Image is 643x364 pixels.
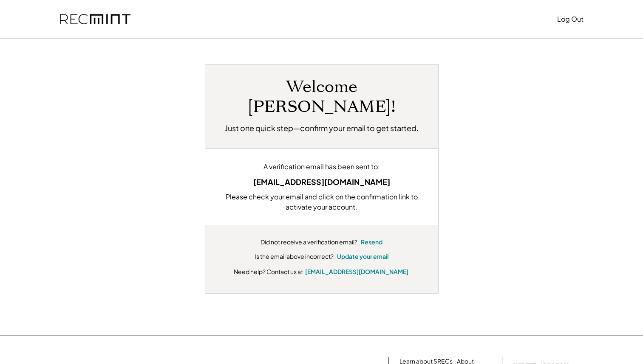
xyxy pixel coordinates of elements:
div: Is the email above incorrect? [255,252,334,261]
div: A verification email has been sent to: [218,162,425,172]
a: [EMAIL_ADDRESS][DOMAIN_NAME] [305,268,408,275]
h1: Welcome [PERSON_NAME]! [218,77,425,117]
div: Please check your email and click on the confirmation link to activate your account. [218,192,425,212]
button: Resend [361,238,382,246]
h2: Just one quick step—confirm your email to get started. [225,122,419,134]
div: Did not receive a verification email? [261,238,357,246]
div: Need help? Contact us at [234,267,303,276]
button: Update your email [337,252,388,261]
div: [EMAIL_ADDRESS][DOMAIN_NAME] [218,176,425,188]
img: recmint-logotype%403x.png [60,14,130,25]
button: Log Out [557,11,584,28]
